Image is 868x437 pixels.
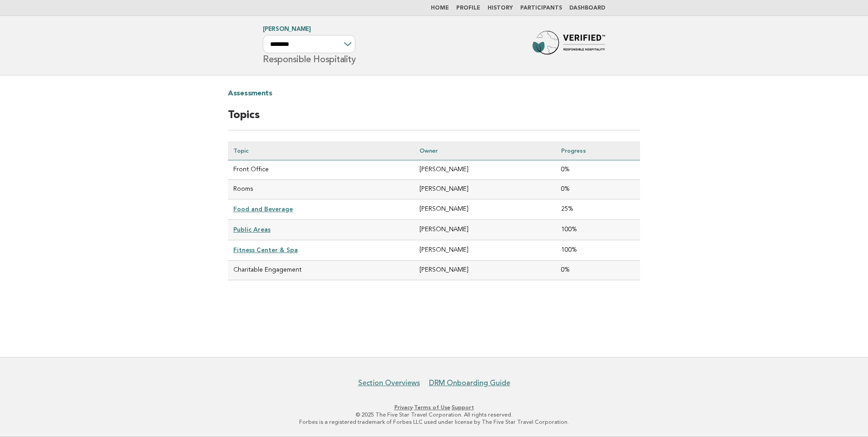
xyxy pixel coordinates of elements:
td: 100% [556,240,640,261]
a: Fitness Center & Spa [233,246,298,253]
a: Profile [456,5,480,11]
td: Front Office [228,160,414,179]
td: 0% [556,261,640,280]
th: Owner [414,141,555,160]
th: Progress [556,141,640,160]
a: DRM Onboarding Guide [429,378,510,387]
a: Terms of Use [414,404,450,411]
td: 0% [556,160,640,179]
a: [PERSON_NAME] [263,26,311,32]
td: [PERSON_NAME] [414,160,555,179]
td: Rooms [228,179,414,199]
p: © 2025 The Five Star Travel Corporation. All rights reserved. [156,411,712,418]
h2: Topics [228,108,640,130]
th: Topic [228,141,414,160]
h1: Responsible Hospitality [263,27,355,64]
td: [PERSON_NAME] [414,261,555,280]
a: Dashboard [569,5,605,11]
td: 100% [556,220,640,240]
img: Forbes Travel Guide [533,31,605,60]
td: [PERSON_NAME] [414,240,555,261]
a: Food and Beverage [233,205,293,213]
a: Public Areas [233,226,271,233]
a: Assessments [228,86,272,101]
td: [PERSON_NAME] [414,199,555,219]
p: Forbes is a registered trademark of Forbes LLC used under license by The Five Star Travel Corpora... [156,418,712,426]
a: Home [431,5,449,11]
a: Privacy [395,404,413,411]
td: [PERSON_NAME] [414,220,555,240]
td: Charitable Engagement [228,261,414,280]
td: 25% [556,199,640,219]
a: Participants [520,5,562,11]
a: Section Overviews [358,378,420,387]
td: [PERSON_NAME] [414,179,555,199]
td: 0% [556,179,640,199]
a: History [488,5,513,11]
p: · · [156,404,712,411]
a: Support [452,404,474,411]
